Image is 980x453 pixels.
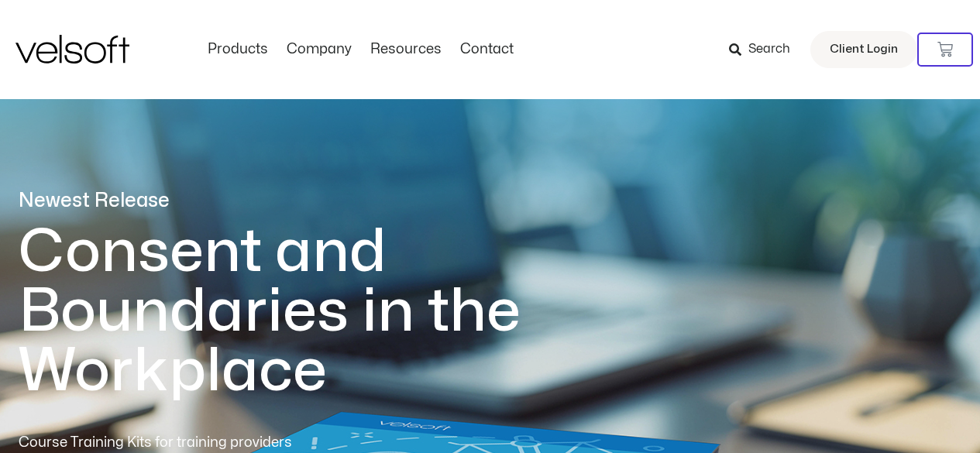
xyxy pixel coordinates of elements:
[451,41,523,58] a: ContactMenu Toggle
[830,39,898,60] span: Client Login
[277,41,361,58] a: CompanyMenu Toggle
[19,187,584,214] p: Newest Release
[810,31,917,68] a: Client Login
[198,41,277,58] a: ProductsMenu Toggle
[15,35,129,63] img: Velsoft Training Materials
[361,41,451,58] a: ResourcesMenu Toggle
[198,41,523,58] nav: Menu
[19,222,584,401] h1: Consent and Boundaries in the Workplace
[748,39,790,60] span: Search
[729,36,801,63] a: Search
